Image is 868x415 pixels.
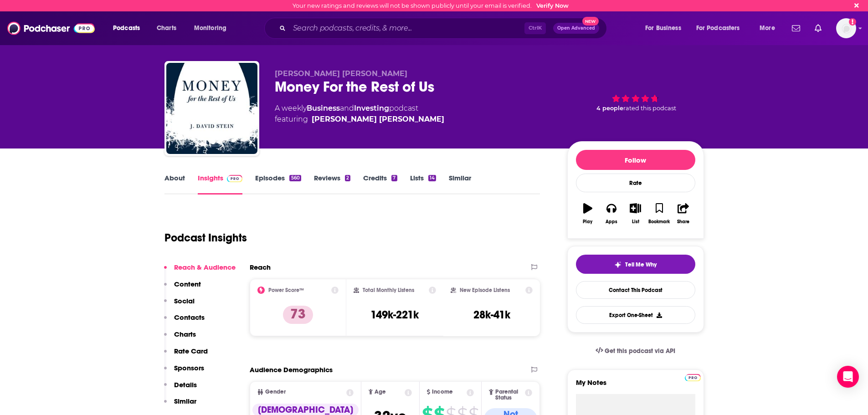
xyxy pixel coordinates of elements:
span: [PERSON_NAME] [PERSON_NAME] [275,69,407,78]
span: Age [375,389,386,395]
div: Play [583,219,592,225]
span: Tell Me Why [625,261,657,268]
div: List [632,219,639,225]
a: Pro website [685,373,701,381]
p: Details [174,380,197,389]
h1: Podcast Insights [164,231,247,245]
a: Lists14 [410,174,436,195]
button: Apps [600,197,623,230]
a: Credits7 [363,174,397,195]
button: tell me why sparkleTell Me Why [576,255,695,274]
span: Ctrl K [524,22,546,34]
div: Share [677,219,689,225]
span: featuring [275,114,444,125]
img: Podchaser Pro [227,175,243,182]
button: Charts [164,330,196,347]
a: About [164,174,185,195]
button: Sponsors [164,364,204,380]
div: Search podcasts, credits, & more... [273,18,616,39]
h2: Reach [250,263,271,272]
a: J. David Stein [312,114,444,125]
div: Rate [576,174,695,192]
button: Content [164,280,201,297]
img: tell me why sparkle [614,261,621,268]
button: open menu [188,21,238,36]
label: My Notes [576,378,695,394]
button: open menu [753,21,786,36]
img: Podchaser - Follow, Share and Rate Podcasts [7,20,95,37]
a: Episodes560 [255,174,301,195]
div: Your new ratings and reviews will not be shown publicly until your email is verified. [293,2,569,9]
a: Reviews2 [314,174,350,195]
button: Share [671,197,695,230]
button: Open AdvancedNew [553,23,599,34]
svg: Email not verified [849,18,856,26]
p: Reach & Audience [174,263,236,272]
span: Monitoring [194,22,226,35]
input: Search podcasts, credits, & more... [289,21,524,36]
div: Bookmark [648,219,670,225]
p: Contacts [174,313,205,322]
button: open menu [107,21,152,36]
img: Money For the Rest of Us [166,63,257,154]
button: List [623,197,647,230]
button: Play [576,197,600,230]
a: Similar [449,174,471,195]
span: For Business [645,22,681,35]
button: Follow [576,150,695,170]
img: User Profile [836,18,856,38]
a: Investing [354,104,389,113]
h3: 28k-41k [473,308,510,322]
button: Similar [164,397,196,414]
button: Show profile menu [836,18,856,38]
span: Charts [157,22,176,35]
a: Charts [151,21,182,36]
span: Gender [265,389,286,395]
div: Apps [606,219,617,225]
span: Parental Status [495,389,524,401]
h2: Total Monthly Listens [363,287,414,293]
span: and [340,104,354,113]
p: Similar [174,397,196,405]
p: 73 [283,306,313,324]
span: Podcasts [113,22,140,35]
a: Verify Now [536,2,569,9]
span: Logged in as tgilbride [836,18,856,38]
span: Get this podcast via API [605,347,675,355]
div: 14 [428,175,436,181]
a: InsightsPodchaser Pro [198,174,243,195]
button: Bookmark [647,197,671,230]
button: Reach & Audience [164,263,236,280]
div: 7 [391,175,397,181]
div: A weekly podcast [275,103,444,125]
span: New [582,17,599,26]
p: Content [174,280,201,288]
a: Show notifications dropdown [788,20,804,36]
span: Income [432,389,453,395]
div: 4 peoplerated this podcast [567,69,704,126]
a: Show notifications dropdown [811,20,825,36]
div: 560 [289,175,301,181]
img: Podchaser Pro [685,374,701,381]
a: Get this podcast via API [588,340,683,362]
p: Sponsors [174,364,204,372]
h2: Power Score™ [268,287,304,293]
span: Open Advanced [557,26,595,31]
button: open menu [690,21,753,36]
div: Open Intercom Messenger [837,366,859,388]
a: Contact This Podcast [576,281,695,299]
div: 2 [345,175,350,181]
span: More [760,22,775,35]
h2: Audience Demographics [250,365,333,374]
p: Social [174,297,195,305]
a: Business [307,104,340,113]
span: 4 people [596,105,623,112]
button: Export One-Sheet [576,306,695,324]
span: rated this podcast [623,105,676,112]
button: open menu [639,21,693,36]
button: Contacts [164,313,205,330]
button: Social [164,297,195,313]
button: Rate Card [164,347,208,364]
